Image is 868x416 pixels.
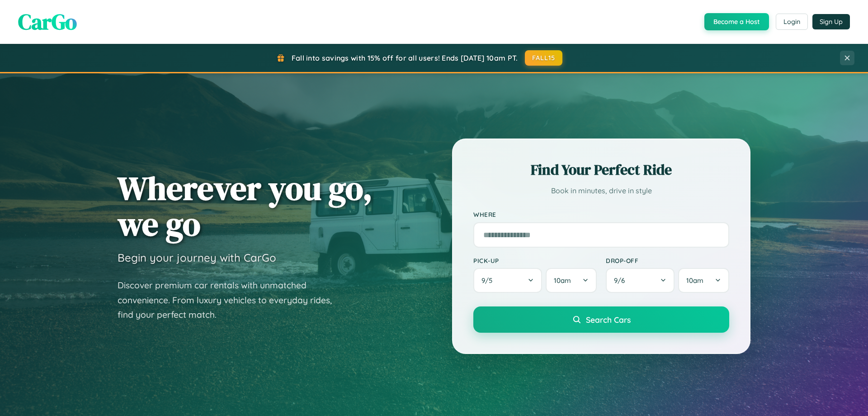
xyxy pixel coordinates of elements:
[473,306,729,333] button: Search Cars
[586,315,631,325] span: Search Cars
[546,268,597,293] button: 10am
[118,170,373,242] h1: Wherever you go, we go
[704,13,769,30] button: Become a Host
[686,276,703,285] span: 10am
[606,257,729,264] label: Drop-off
[473,160,729,180] h2: Find Your Perfect Ride
[678,268,729,293] button: 10am
[606,268,675,293] button: 9/6
[473,184,729,197] p: Book in minutes, drive in style
[18,7,77,37] span: CarGo
[614,276,629,285] span: 9 / 6
[776,14,808,30] button: Login
[481,276,497,285] span: 9 / 5
[525,50,563,66] button: FALL15
[292,53,518,62] span: Fall into savings with 15% off for all users! Ends [DATE] 10am PT.
[473,211,729,219] label: Where
[473,268,542,293] button: 9/5
[473,257,597,264] label: Pick-up
[118,251,276,264] h3: Begin your journey with CarGo
[118,278,344,322] p: Discover premium car rentals with unmatched convenience. From luxury vehicles to everyday rides, ...
[812,14,850,29] button: Sign Up
[554,276,571,285] span: 10am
